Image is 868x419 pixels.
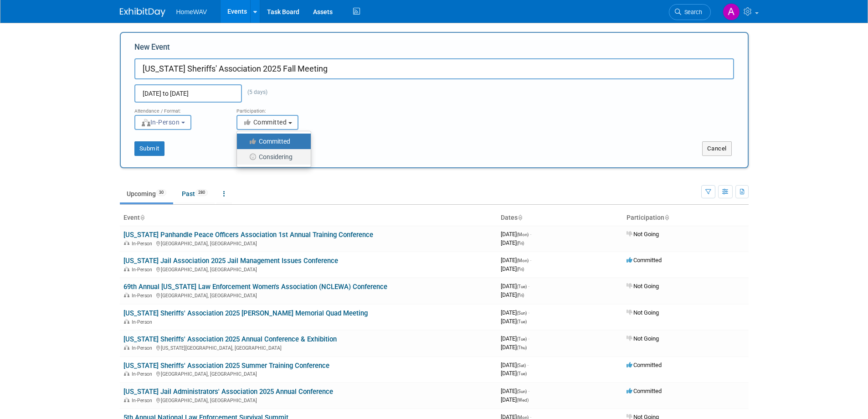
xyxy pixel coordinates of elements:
[132,293,155,299] span: In-Person
[134,103,223,114] div: Attendance / Format:
[528,335,529,342] span: -
[120,210,497,226] th: Event
[132,241,155,247] span: In-Person
[517,336,527,341] span: (Tue)
[528,388,529,394] span: -
[501,335,529,342] span: [DATE]
[501,283,529,290] span: [DATE]
[134,141,164,156] button: Submit
[132,371,155,377] span: In-Person
[627,257,662,264] span: Committed
[517,267,524,272] span: (Fri)
[123,239,493,247] div: [GEOGRAPHIC_DATA], [GEOGRAPHIC_DATA]
[501,396,529,403] span: [DATE]
[518,214,522,221] a: Sort by Start Date
[241,151,302,163] label: Considering
[132,398,155,403] span: In-Person
[501,370,527,377] span: [DATE]
[156,189,166,196] span: 30
[664,214,669,221] a: Sort by Participation Type
[124,319,129,324] img: In-Person Event
[627,388,662,394] span: Committed
[134,58,734,79] input: Name of Trade Show / Conference
[123,309,368,317] a: [US_STATE] Sheriffs' Association 2025 [PERSON_NAME] Memorial Quad Meeting
[501,309,529,316] span: [DATE]
[497,210,623,226] th: Dates
[501,388,529,394] span: [DATE]
[517,363,526,368] span: (Sat)
[123,335,337,343] a: [US_STATE] Sheriffs' Association 2025 Annual Conference & Exhibition
[501,265,524,272] span: [DATE]
[517,310,527,316] span: (Sun)
[132,345,155,351] span: In-Person
[627,335,659,342] span: Not Going
[517,345,527,350] span: (Thu)
[236,103,325,114] div: Participation:
[120,185,173,202] a: Upcoming30
[195,189,208,196] span: 280
[517,258,529,263] span: (Mon)
[528,309,529,316] span: -
[627,362,662,368] span: Committed
[517,371,527,376] span: (Tue)
[140,214,144,221] a: Sort by Event Name
[176,8,207,16] span: HomeWAV
[134,115,191,130] button: In-Person
[517,398,529,403] span: (Wed)
[134,84,242,103] input: Start Date - End Date
[242,89,267,95] span: (5 days)
[243,119,287,126] span: Committed
[123,257,338,265] a: [US_STATE] Jail Association 2025 Jail Management Issues Conference
[627,231,659,238] span: Not Going
[124,293,129,297] img: In-Person Event
[501,257,531,264] span: [DATE]
[517,232,529,237] span: (Mon)
[501,344,527,351] span: [DATE]
[123,283,387,291] a: 69th Annual [US_STATE] Law Enforcement Women's Association (NCLEWA) Conference
[702,141,732,156] button: Cancel
[528,283,529,290] span: -
[175,185,215,202] a: Past280
[627,283,659,290] span: Not Going
[241,135,302,147] label: Committed
[517,293,524,298] span: (Fri)
[530,231,531,238] span: -
[681,9,702,16] span: Search
[123,291,493,299] div: [GEOGRAPHIC_DATA], [GEOGRAPHIC_DATA]
[124,345,129,350] img: In-Person Event
[501,231,531,238] span: [DATE]
[527,362,529,368] span: -
[123,396,493,403] div: [GEOGRAPHIC_DATA], [GEOGRAPHIC_DATA]
[517,284,527,289] span: (Tue)
[123,362,329,370] a: [US_STATE] Sheriffs' Association 2025 Summer Training Conference
[123,344,493,351] div: [US_STATE][GEOGRAPHIC_DATA], [GEOGRAPHIC_DATA]
[120,8,165,17] img: ExhibitDay
[132,319,155,325] span: In-Person
[141,119,180,126] span: In-Person
[501,362,529,368] span: [DATE]
[123,231,373,239] a: [US_STATE] Panhandle Peace Officers Association 1st Annual Training Conference
[517,389,527,394] span: (Sun)
[134,42,170,56] label: New Event
[501,291,524,298] span: [DATE]
[517,319,527,324] span: (Tue)
[236,115,298,130] button: Committed
[132,267,155,273] span: In-Person
[124,371,129,376] img: In-Person Event
[123,370,493,377] div: [GEOGRAPHIC_DATA], [GEOGRAPHIC_DATA]
[123,265,493,273] div: [GEOGRAPHIC_DATA], [GEOGRAPHIC_DATA]
[501,318,527,325] span: [DATE]
[124,267,129,271] img: In-Person Event
[501,239,524,246] span: [DATE]
[124,241,129,245] img: In-Person Event
[623,210,749,226] th: Participation
[517,241,524,246] span: (Fri)
[723,3,740,21] img: Amanda Jasper
[669,4,711,20] a: Search
[627,309,659,316] span: Not Going
[123,388,333,396] a: [US_STATE] Jail Administrators' Association 2025 Annual Conference
[124,398,129,402] img: In-Person Event
[530,257,531,264] span: -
